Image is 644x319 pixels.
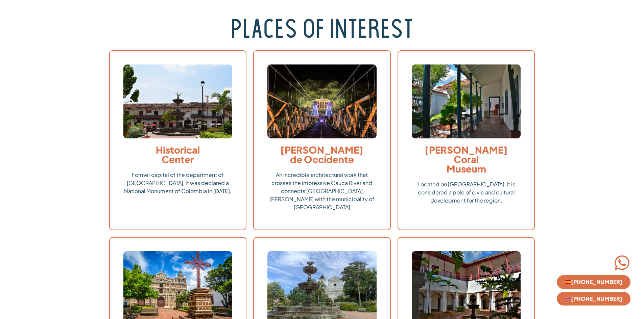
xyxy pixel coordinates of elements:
[557,292,630,305] a: 🇬🇧[PHONE_NUMBER]
[557,275,630,289] a: 🇪🇸[PHONE_NUMBER]
[565,279,622,285] span: [PHONE_NUMBER]
[269,171,374,211] span: An incredible architectural work that crosses the impressive Cauca River and connects [GEOGRAPHIC...
[565,279,571,285] img: 🇪🇸
[565,296,571,301] img: 🇬🇧
[123,145,233,164] h3: Historical Center
[109,19,535,44] h3: Places of interest
[124,171,232,194] span: Former capital of the department of [GEOGRAPHIC_DATA], it was declared a National Monument of Col...
[412,145,521,174] h3: [PERSON_NAME] Coral Museum
[565,296,622,301] span: [PHONE_NUMBER]
[418,181,515,204] span: Located on [GEOGRAPHIC_DATA], it is considered a pole of civic and cultural development for the r...
[267,145,377,164] h3: [PERSON_NAME] de Occidente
